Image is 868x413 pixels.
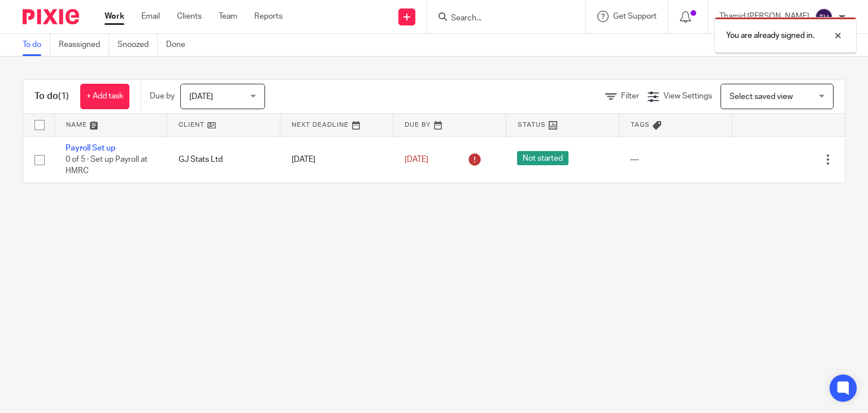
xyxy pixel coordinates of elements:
a: Clients [177,11,202,22]
td: [DATE] [280,136,393,183]
div: --- [630,154,721,165]
span: Filter [621,92,639,100]
a: Email [141,11,160,22]
p: Due by [150,91,175,102]
span: Not started [517,151,568,165]
span: Tags [631,122,650,128]
p: You are already signed in. [726,30,814,41]
img: Pixie [23,9,79,24]
a: Work [105,11,124,22]
td: GJ Stats Ltd [167,136,280,183]
a: Done [166,34,194,56]
span: Select saved view [730,93,793,101]
span: [DATE] [189,93,213,101]
span: [DATE] [405,156,428,164]
span: 0 of 5 · Set up Payroll at HMRC [66,156,147,175]
a: Payroll Set up [66,144,115,152]
a: Team [219,11,237,22]
a: + Add task [80,84,129,109]
span: View Settings [663,92,712,100]
span: (1) [58,92,69,101]
h1: To do [34,91,69,102]
a: Snoozed [118,34,158,56]
a: Reports [254,11,283,22]
a: To do [23,34,50,56]
img: svg%3E [815,8,833,26]
a: Reassigned [59,34,109,56]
